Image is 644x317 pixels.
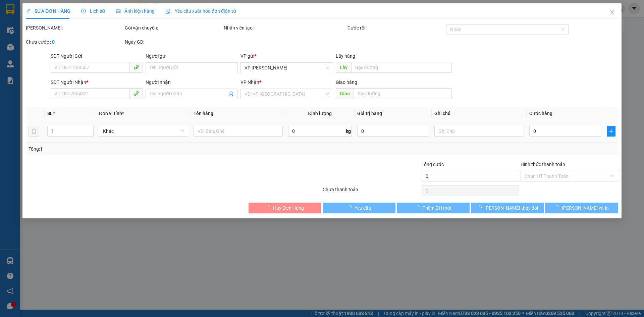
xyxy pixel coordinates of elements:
span: loading [477,205,484,210]
button: Yêu cầu [323,203,395,213]
th: Ghi chú [432,107,527,120]
span: SỬA ĐƠN HÀNG [26,8,70,14]
span: Yêu cầu xuất hóa đơn điện tử [165,8,236,14]
span: SL [47,111,53,116]
button: plus [607,126,615,137]
input: Dọc đường [354,88,452,99]
span: Yêu cầu [355,204,371,212]
div: SĐT Người Gửi [51,52,143,60]
div: Ngày GD: [125,38,222,46]
span: loading [266,205,273,210]
span: clock-circle [81,9,86,13]
div: Nhân viên tạo: [224,24,346,32]
button: Close [603,3,622,22]
button: delete [29,126,39,137]
span: picture [116,9,120,13]
input: Dọc đường [351,62,452,73]
span: Giá trị hàng [357,111,382,116]
span: VP MỘC CHÂU [245,63,329,73]
button: [PERSON_NAME] và In [545,203,618,213]
span: phone [133,91,139,96]
span: Định lượng [308,111,332,116]
div: Cước rồi : [347,24,445,32]
div: Người nhận [146,78,238,86]
span: Hủy Đơn Hàng [273,204,304,212]
span: Tên hàng [194,111,213,116]
span: close [609,10,615,15]
div: Chưa thanh toán [322,186,421,198]
span: user-add [229,91,234,97]
b: 0 [52,39,55,45]
div: [PERSON_NAME]: [26,24,123,32]
div: Chưa cước : [26,38,123,46]
span: Cước hàng [529,111,552,116]
span: Thêm ĐH mới [423,204,451,212]
button: Thêm ĐH mới [397,203,470,213]
span: Lấy hàng [336,53,355,59]
div: Người gửi [146,52,238,60]
input: Ghi Chú [435,126,524,137]
span: loading [554,205,562,210]
span: edit [26,9,31,13]
span: Ảnh kiện hàng [116,8,155,14]
span: Giao hàng [336,80,357,85]
div: Gói vận chuyển: [125,24,222,32]
button: [PERSON_NAME] thay đổi [471,203,544,213]
input: VD: Bàn, Ghế [194,126,283,137]
div: Tổng: 1 [29,145,249,153]
img: icon [165,9,171,14]
div: VP gửi [241,52,333,60]
span: kg [345,126,352,137]
button: Hủy Đơn Hàng [249,203,321,213]
span: phone [133,64,139,70]
span: Giao [336,88,354,99]
span: Tổng cước [422,162,444,167]
span: Khác [103,126,184,136]
span: VP Nhận [241,80,260,85]
span: [PERSON_NAME] và In [562,204,609,212]
label: Hình thức thanh toán [521,162,565,167]
span: Lịch sử [81,8,105,14]
div: SĐT Người Nhận [51,78,143,86]
span: Đơn vị tính [99,111,124,116]
span: loading [347,205,355,210]
span: plus [607,128,615,134]
span: [PERSON_NAME] thay đổi [484,204,538,212]
span: loading [415,205,423,210]
span: Lấy [336,62,351,73]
